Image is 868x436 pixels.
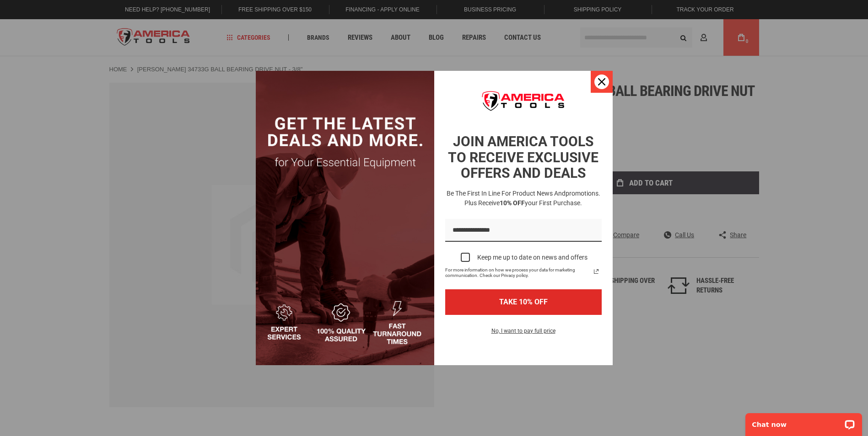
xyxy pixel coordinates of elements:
[500,199,525,207] strong: 10% OFF
[598,78,605,85] svg: close icon
[591,266,602,277] svg: link icon
[445,267,591,278] span: For more information on how we process your data for marketing communication. Check our Privacy p...
[484,326,563,341] button: No, I want to pay full price
[477,254,588,261] div: Keep me up to date on news and offers
[464,190,600,207] span: promotions. Plus receive your first purchase.
[591,71,613,93] button: Close
[739,407,868,436] iframe: LiveChat chat widget
[591,266,602,277] a: Read our Privacy Policy
[445,289,602,314] button: TAKE 10% OFF
[443,189,604,208] h3: Be the first in line for product news and
[448,133,598,181] strong: JOIN AMERICA TOOLS TO RECEIVE EXCLUSIVE OFFERS AND DEALS
[445,219,602,242] input: Email field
